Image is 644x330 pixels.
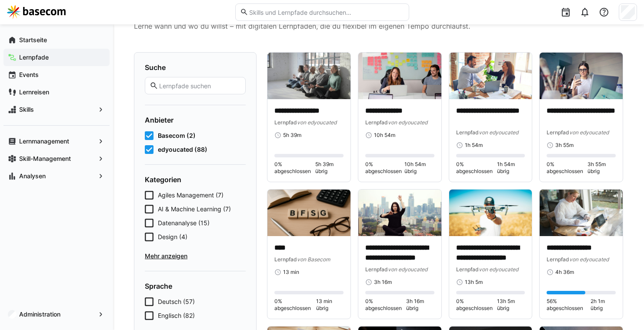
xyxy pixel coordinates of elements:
[274,161,315,175] span: 0% abgeschlossen
[248,8,404,16] input: Skills und Lernpfade durchsuchen…
[158,131,196,140] span: Basecom (2)
[158,205,231,213] span: AI & Machine Learning (7)
[547,129,569,136] span: Lernpfad
[365,161,404,175] span: 0% abgeschlossen
[158,233,187,241] span: Design (4)
[479,266,518,273] span: von edyoucated
[406,298,434,312] span: 3h 16m übrig
[365,119,388,126] span: Lernpfad
[540,53,623,99] img: image
[358,53,441,99] img: image
[267,190,350,236] img: image
[145,116,246,124] h4: Anbieter
[465,142,483,149] span: 1h 54m
[158,297,195,306] span: Deutsch (57)
[316,298,343,312] span: 13 min übrig
[158,219,210,227] span: Datenanalyse (15)
[145,175,246,184] h4: Kategorien
[456,298,497,312] span: 0% abgeschlossen
[449,53,532,99] img: image
[274,256,297,263] span: Lernpfad
[158,311,195,320] span: Englisch (82)
[465,279,483,286] span: 13h 5m
[158,82,241,90] input: Lernpfade suchen
[358,190,441,236] img: image
[274,298,316,312] span: 0% abgeschlossen
[283,269,299,276] span: 13 min
[365,266,388,273] span: Lernpfad
[134,21,623,31] p: Lerne wann und wo du willst – mit digitalen Lernpfaden, die du flexibel im eigenen Tempo durchläu...
[274,119,297,126] span: Lernpfad
[547,256,569,263] span: Lernpfad
[145,252,246,260] span: Mehr anzeigen
[569,256,609,263] span: von edyoucated
[365,298,406,312] span: 0% abgeschlossen
[315,161,344,175] span: 5h 39m übrig
[587,161,616,175] span: 3h 55m übrig
[555,142,574,149] span: 3h 55m
[145,63,246,72] h4: Suche
[555,269,574,276] span: 4h 36m
[456,266,479,273] span: Lernpfad
[388,119,427,126] span: von edyoucated
[591,298,616,312] span: 2h 1m übrig
[569,129,609,136] span: von edyoucated
[497,161,525,175] span: 1h 54m übrig
[283,132,301,139] span: 5h 39m
[145,282,246,290] h4: Sprache
[404,161,434,175] span: 10h 54m übrig
[388,266,427,273] span: von edyoucated
[456,129,479,136] span: Lernpfad
[158,191,224,200] span: Agiles Management (7)
[456,161,497,175] span: 0% abgeschlossen
[297,119,337,126] span: von edyoucated
[267,53,350,99] img: image
[374,132,395,139] span: 10h 54m
[497,298,525,312] span: 13h 5m übrig
[547,161,587,175] span: 0% abgeschlossen
[158,145,207,154] span: edyoucated (88)
[449,190,532,236] img: image
[547,298,591,312] span: 56% abgeschlossen
[297,256,330,263] span: von Basecom
[540,190,623,236] img: image
[479,129,518,136] span: von edyoucated
[374,279,392,286] span: 3h 16m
